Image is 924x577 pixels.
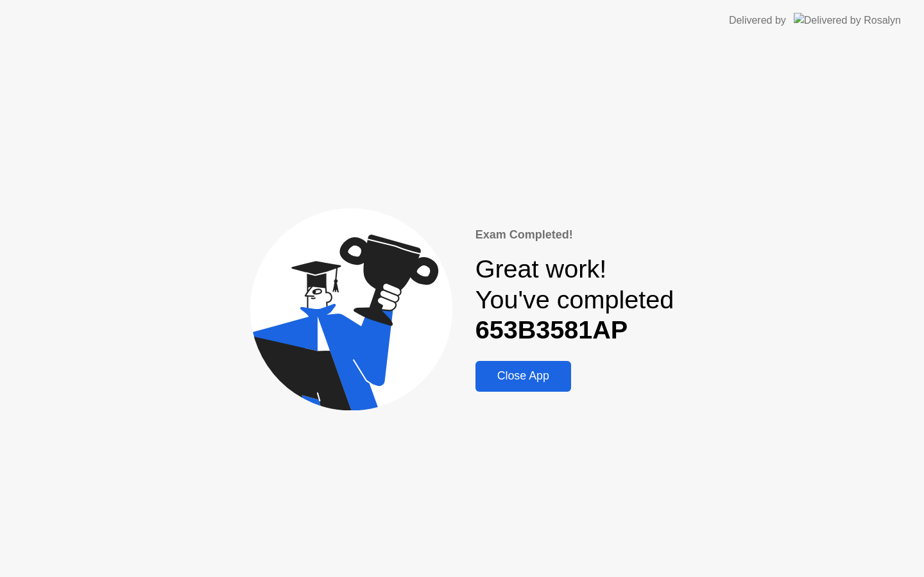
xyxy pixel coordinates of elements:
img: Delivered by Rosalyn [794,13,901,28]
div: Great work! You've completed [475,254,674,346]
div: Close App [479,369,567,383]
div: Exam Completed! [475,226,674,244]
b: 653B3581AP [475,315,628,344]
div: Delivered by [729,13,786,28]
button: Close App [475,361,571,392]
